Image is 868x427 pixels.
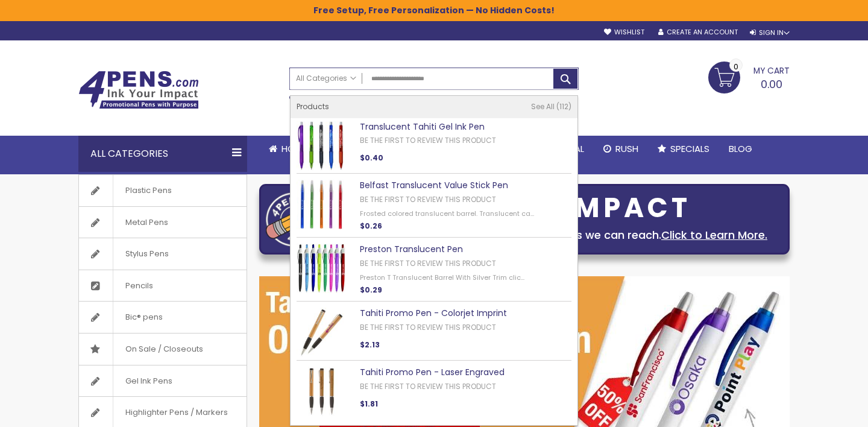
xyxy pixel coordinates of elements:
[360,399,378,409] span: $1.81
[79,207,247,238] a: Metal Pens
[296,74,356,83] span: All Categories
[729,142,752,155] span: Blog
[297,121,346,171] img: Translucent Tahiti Gel Ink Pen
[297,367,346,416] img: Tahiti Promo Pen - Laser Engraved
[297,308,346,357] img: Tahiti Promo Pen - Colorjet Imprint
[113,175,184,206] span: Plastic Pens
[658,28,738,37] a: Create an Account
[266,192,326,247] img: four_pen_logo.png
[360,209,538,218] div: Frosted colored translucent barrel. Translucent ca...
[297,244,346,293] img: Preston Translucent Pen
[360,366,505,378] a: Tahiti Promo Pen - Laser Engraved
[113,302,175,333] span: Bic® pens
[360,153,383,163] span: $0.40
[113,334,215,365] span: On Sale / Closeouts
[661,227,767,242] a: Click to Learn More.
[290,68,362,88] a: All Categories
[594,136,648,162] a: Rush
[531,102,571,112] a: See All 112
[761,77,782,92] span: 0.00
[360,285,382,295] span: $0.29
[259,136,316,162] a: Home
[648,136,719,162] a: Specials
[360,135,496,145] a: Be the first to review this product
[360,221,382,231] span: $0.26
[79,334,247,365] a: On Sale / Closeouts
[113,365,184,397] span: Gel Ink Pens
[360,340,380,350] span: $2.13
[531,101,555,112] span: See All
[79,365,247,397] a: Gel Ink Pens
[297,101,329,112] span: Products
[78,136,247,172] div: All Categories
[360,322,496,332] a: Be the first to review this product
[79,270,247,302] a: Pencils
[670,142,709,155] span: Specials
[478,90,579,114] div: Free shipping on pen orders over $199
[113,238,181,270] span: Stylus Pens
[360,258,496,268] a: Be the first to review this product
[79,175,247,206] a: Plastic Pens
[79,238,247,270] a: Stylus Pens
[297,180,346,229] img: Belfast Translucent Value Stick Pen
[113,270,165,302] span: Pencils
[719,136,762,162] a: Blog
[281,142,306,155] span: Home
[79,302,247,333] a: Bic® pens
[734,61,738,72] span: 0
[360,194,496,204] a: Be the first to review this product
[360,121,485,133] a: Translucent Tahiti Gel Ink Pen
[360,179,508,191] a: Belfast Translucent Value Stick Pen
[360,307,507,319] a: Tahiti Promo Pen - Colorjet Imprint
[615,142,638,155] span: Rush
[360,381,496,391] a: Be the first to review this product
[360,273,538,282] div: Preston T Translucent Barrel With Silver Trim clic...
[360,243,463,255] a: Preston Translucent Pen
[78,71,199,109] img: 4Pens Custom Pens and Promotional Products
[556,101,571,112] span: 112
[708,62,790,92] a: 0.00 0
[113,207,180,238] span: Metal Pens
[750,28,790,37] div: Sign In
[604,28,644,37] a: Wishlist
